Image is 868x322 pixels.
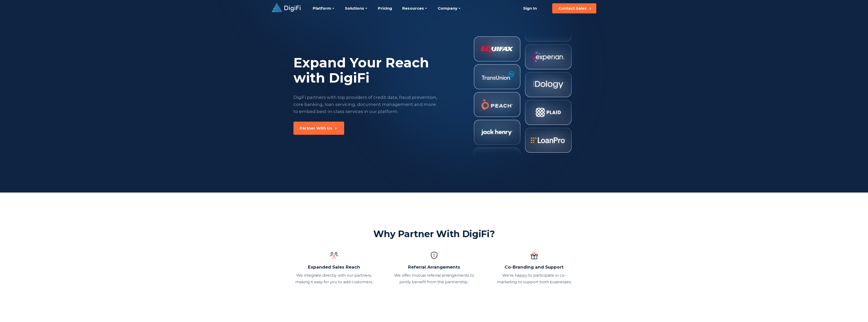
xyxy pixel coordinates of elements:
[373,228,495,240] h2: Why Partner With DigiFi?
[505,264,564,270] p: Co-Branding and Support
[408,264,460,270] p: Referral Arrangements
[552,3,596,13] button: Contact Sales
[300,126,332,131] div: Partner With Us
[293,94,437,115] div: DigiFi partners with top providers of credit data, fraud prevention, core banking, loan servicing...
[308,264,360,270] p: Expanded Sales Reach
[517,3,543,13] a: Sign In
[558,6,587,11] div: Contact Sales
[293,272,375,285] p: We integrate directly with our partners, making it easy for you to add customers.
[394,272,475,285] p: We offer mutual referral arrangements to jointly benefit from the partnership.
[293,122,344,135] button: Partner With Us
[494,272,575,285] p: We’re happy to participate in co-marketing to support both businesses.
[293,55,437,86] div: Expand Your Reach with DigiFi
